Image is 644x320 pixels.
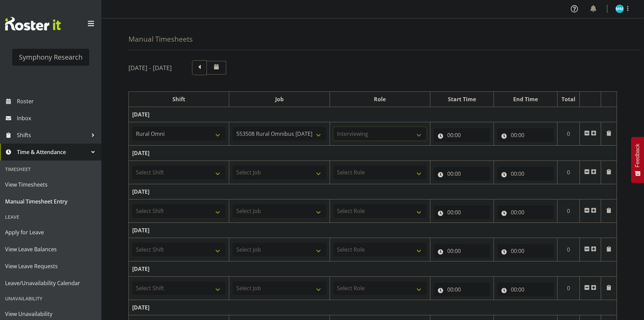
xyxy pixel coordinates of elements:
[497,128,554,142] input: Click to select...
[17,96,98,106] span: Roster
[2,224,100,241] a: Apply for Leave
[434,128,490,142] input: Click to select...
[2,275,100,292] a: Leave/Unavailability Calendar
[5,244,96,254] span: View Leave Balances
[17,130,88,140] span: Shifts
[434,244,490,258] input: Click to select...
[129,261,617,277] td: [DATE]
[5,227,96,237] span: Apply for Leave
[2,241,100,258] a: View Leave Balances
[497,206,554,219] input: Click to select...
[557,161,580,184] td: 0
[129,146,617,161] td: [DATE]
[129,184,617,199] td: [DATE]
[557,199,580,223] td: 0
[132,95,225,103] div: Shift
[561,95,576,103] div: Total
[557,238,580,261] td: 0
[128,64,172,71] h5: [DATE] - [DATE]
[5,278,96,288] span: Leave/Unavailability Calendar
[5,261,96,271] span: View Leave Requests
[2,193,100,210] a: Manual Timesheet Entry
[128,35,193,43] h4: Manual Timesheets
[434,206,490,219] input: Click to select...
[129,107,617,122] td: [DATE]
[434,283,490,296] input: Click to select...
[17,113,98,123] span: Inbox
[2,210,100,224] div: Leave
[557,122,580,146] td: 0
[2,162,100,176] div: Timesheet
[129,223,617,238] td: [DATE]
[497,167,554,180] input: Click to select...
[557,277,580,300] td: 0
[497,244,554,258] input: Click to select...
[333,95,427,103] div: Role
[5,196,96,207] span: Manual Timesheet Entry
[434,95,490,103] div: Start Time
[5,309,96,319] span: View Unavailability
[616,5,624,13] img: murphy-mulholland11450.jpg
[434,167,490,180] input: Click to select...
[497,283,554,296] input: Click to select...
[2,176,100,193] a: View Timesheets
[2,258,100,275] a: View Leave Requests
[5,179,96,190] span: View Timesheets
[17,147,88,157] span: Time & Attendance
[635,144,641,167] span: Feedback
[5,17,61,30] img: Rosterit website logo
[19,52,82,62] div: Symphony Research
[631,137,644,183] button: Feedback - Show survey
[497,95,554,103] div: End Time
[233,95,326,103] div: Job
[2,292,100,305] div: Unavailability
[129,300,617,315] td: [DATE]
